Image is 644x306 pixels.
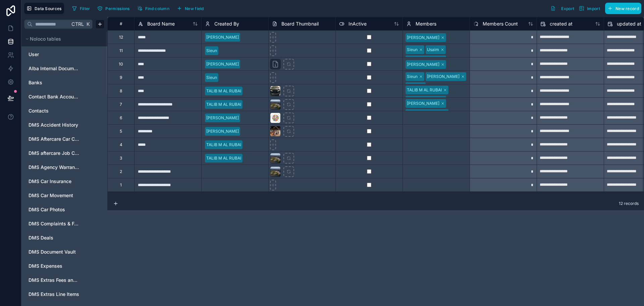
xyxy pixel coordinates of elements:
[120,75,122,80] div: 9
[29,79,42,86] span: Banks
[95,3,132,13] button: Permissions
[25,49,103,60] div: User
[69,3,93,13] button: Filter
[206,155,241,161] div: TALIB M AL RUBAI
[206,34,239,40] div: [PERSON_NAME]
[483,20,518,27] span: Members Count
[25,190,103,201] div: DMS Car Movement
[206,115,239,121] div: [PERSON_NAME]
[427,47,439,53] div: Usaim
[86,22,90,27] span: K
[29,136,80,142] a: DMS Aftercare Car Complaints
[407,47,418,53] div: Sieun
[120,169,122,174] div: 2
[25,134,103,144] div: DMS Aftercare Car Complaints
[587,6,600,11] span: Import
[120,129,122,134] div: 5
[120,156,122,161] div: 3
[427,74,460,80] div: [PERSON_NAME]
[105,6,129,11] span: Permissions
[214,20,239,27] span: Created By
[29,51,39,58] span: User
[605,3,641,14] button: New record
[29,220,80,227] a: DMS Complaints & Feedback
[25,120,103,130] div: DMS Accident History
[561,6,574,11] span: Export
[206,75,217,81] div: Sieun
[206,48,217,54] div: Sieun
[25,176,103,187] div: DMS Car Insurance
[550,20,573,27] span: created at
[619,201,639,206] span: 12 records
[548,3,577,14] button: Export
[407,111,442,117] div: TALIB M AL RUBAI
[25,77,103,88] div: Banks
[119,48,123,53] div: 11
[29,234,80,241] a: DMS Deals
[71,20,85,28] span: Ctrl
[25,63,103,74] div: Alba Internal Documents
[29,122,78,128] span: DMS Accident History
[29,107,49,114] span: Contacts
[407,97,439,103] div: [PERSON_NAME]
[135,3,172,13] button: Find column
[206,61,239,67] div: [PERSON_NAME]
[120,182,122,188] div: 1
[407,57,439,63] div: [PERSON_NAME]
[29,51,80,58] a: User
[29,192,73,199] span: DMS Car Movement
[120,102,122,107] div: 7
[407,61,439,68] div: [PERSON_NAME]
[35,6,62,11] span: Data Sources
[25,91,103,102] div: Contact Bank Account information
[145,6,169,11] span: Find column
[281,20,319,27] span: Board Thumbnail
[602,3,641,14] a: New record
[29,107,80,114] a: Contacts
[30,36,61,42] span: Noloco tables
[113,21,129,26] div: #
[29,277,80,283] a: DMS Extras Fees and Prices
[29,206,65,213] span: DMS Car Photos
[120,142,122,147] div: 4
[615,6,639,11] span: New record
[407,74,418,80] div: Sieun
[206,88,241,94] div: TALIB M AL RUBAI
[29,249,76,255] span: DMS Document Vault
[119,61,123,67] div: 10
[407,87,442,93] div: TALIB M AL RUBAI
[577,3,602,14] button: Import
[29,291,80,298] a: DMS Extras Line Items
[29,178,71,185] span: DMS Car Insurance
[29,150,80,157] a: DMS aftercare Job Cards
[25,247,103,257] div: DMS Document Vault
[407,84,419,90] div: Usaim
[120,115,122,121] div: 6
[25,204,103,215] div: DMS Car Photos
[29,234,53,241] span: DMS Deals
[206,128,239,134] div: [PERSON_NAME]
[25,289,103,300] div: DMS Extras Line Items
[29,263,80,269] a: DMS Expenses
[25,232,103,243] div: DMS Deals
[206,142,241,148] div: TALIB M AL RUBAI
[29,93,80,100] a: Contact Bank Account information
[29,65,80,72] a: Alba Internal Documents
[25,275,103,286] div: DMS Extras Fees and Prices
[29,164,80,171] span: DMS Agency Warranty & Service Contract Validity
[24,3,64,14] button: Data Sources
[617,20,641,27] span: updated at
[24,34,101,44] button: Noloco tables
[348,20,367,27] span: InActive
[29,178,80,185] a: DMS Car Insurance
[29,79,80,86] a: Banks
[29,122,80,128] a: DMS Accident History
[29,263,62,269] span: DMS Expenses
[407,35,439,41] div: [PERSON_NAME]
[174,3,206,13] button: New field
[29,291,79,298] span: DMS Extras Line Items
[80,6,90,11] span: Filter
